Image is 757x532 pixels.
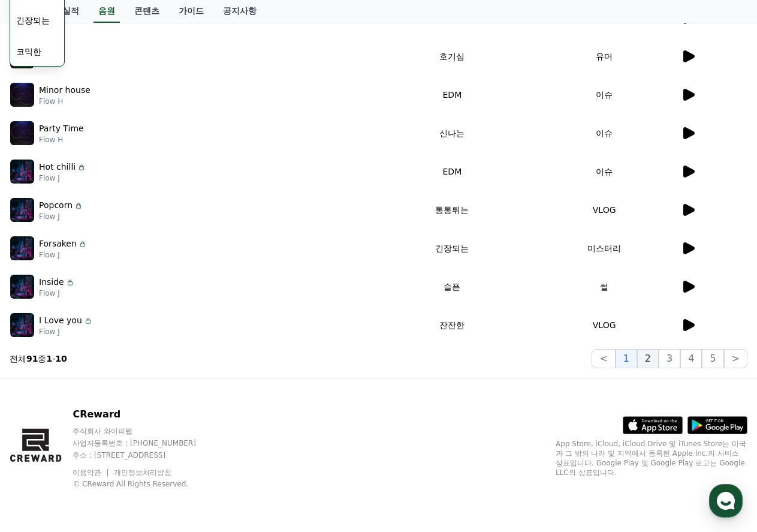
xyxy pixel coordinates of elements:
button: 2 [637,349,659,368]
a: 설정 [155,380,230,410]
p: Flow J [39,327,93,336]
span: 설정 [185,398,200,408]
button: > [724,349,747,368]
td: 이슈 [528,152,680,191]
p: Flow H [39,97,91,106]
p: Party Time [39,122,84,135]
button: 5 [702,349,723,368]
td: 호기심 [376,37,529,76]
span: 대화 [110,399,124,408]
button: 긴장되는 [11,7,55,34]
strong: 91 [26,354,38,363]
img: music [10,275,34,299]
td: 유머 [528,37,680,76]
img: music [10,121,34,145]
p: Flow J [39,288,75,298]
a: 대화 [79,380,155,410]
p: I Love you [39,314,82,327]
img: music [10,160,34,184]
a: 이용약관 [73,468,110,477]
td: 잔잔한 [376,306,529,344]
td: 긴장되는 [376,229,529,267]
td: 통통튀는 [376,191,529,229]
p: App Store, iCloud, iCloud Drive 및 iTunes Store는 미국과 그 밖의 나라 및 지역에서 등록된 Apple Inc.의 서비스 상표입니다. Goo... [556,439,747,477]
p: Inside [39,276,64,288]
td: EDM [376,152,529,191]
td: VLOG [528,191,680,229]
a: 개인정보처리방침 [114,468,171,477]
td: VLOG [528,306,680,344]
td: 슬픈 [376,267,529,306]
a: 홈 [4,380,79,410]
p: 사업자등록번호 : [PHONE_NUMBER] [73,438,219,448]
strong: 1 [46,354,52,363]
img: music [10,198,34,222]
p: © CReward All Rights Reserved. [73,479,219,489]
button: 1 [616,349,637,368]
button: 코믹한 [11,38,46,65]
p: Flow J [39,212,83,221]
p: Flow H [39,135,84,145]
img: music [10,236,34,260]
button: 3 [659,349,680,368]
td: 이슈 [528,114,680,152]
p: 전체 중 - [10,353,67,365]
p: 주식회사 와이피랩 [73,426,219,436]
td: 신나는 [376,114,529,152]
td: 썰 [528,267,680,306]
strong: 10 [55,354,67,363]
p: Hot chilli [39,161,76,173]
span: 홈 [38,398,45,408]
button: < [592,349,615,368]
p: Forsaken [39,238,77,250]
p: Flow J [39,250,88,260]
p: Popcorn [39,199,73,212]
button: 4 [680,349,702,368]
p: Minor house [39,84,91,97]
p: Flow J [39,173,86,183]
td: 이슈 [528,76,680,114]
img: music [10,83,34,107]
img: music [10,313,34,337]
p: 주소 : [STREET_ADDRESS] [73,450,219,460]
td: EDM [376,76,529,114]
td: 미스터리 [528,229,680,267]
p: CReward [73,407,219,422]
